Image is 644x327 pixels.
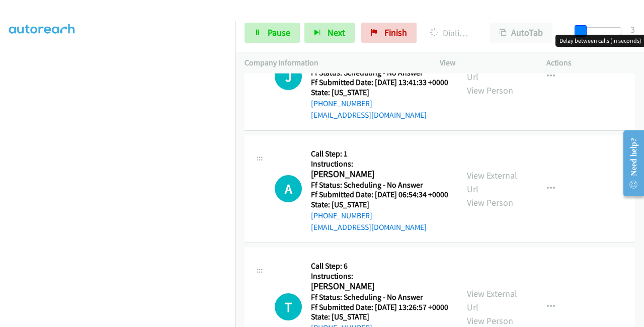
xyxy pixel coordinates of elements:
[275,293,302,320] h1: T
[630,23,635,36] div: 3
[311,159,448,169] h5: Instructions:
[275,175,302,202] div: The call is yet to be attempted
[467,315,513,326] a: View Person
[311,190,448,200] h5: Ff Submitted Date: [DATE] 06:54:34 +0000
[311,77,448,88] h5: Ff Submitted Date: [DATE] 13:41:33 +0000
[275,293,302,320] div: The call is yet to be attempted
[311,222,427,232] a: [EMAIL_ADDRESS][DOMAIN_NAME]
[467,170,517,195] a: View External Url
[268,27,290,38] span: Pause
[311,149,448,159] h5: Call Step: 1
[311,292,449,302] h5: Ff Status: Scheduling - No Answer
[311,281,449,292] h2: [PERSON_NAME]
[467,197,513,208] a: View Person
[361,23,417,43] a: Finish
[467,85,513,96] a: View Person
[546,57,635,69] p: Actions
[311,99,372,108] a: [PHONE_NUMBER]
[430,26,472,40] p: Dialing [PERSON_NAME]
[311,180,448,190] h5: Ff Status: Scheduling - No Answer
[467,288,517,313] a: View External Url
[384,27,407,38] span: Finish
[440,57,528,69] p: View
[490,23,552,43] button: AutoTab
[275,63,302,90] h1: J
[275,63,302,90] div: The call is yet to be attempted
[467,57,517,83] a: View External Url
[245,23,300,43] a: Pause
[275,175,302,202] h1: A
[311,271,449,281] h5: Instructions:
[311,211,372,220] a: [PHONE_NUMBER]
[311,88,448,98] h5: State: [US_STATE]
[311,312,449,322] h5: State: [US_STATE]
[245,57,422,69] p: Company Information
[304,23,355,43] button: Next
[311,169,448,180] h2: [PERSON_NAME]
[311,261,449,271] h5: Call Step: 6
[311,302,449,312] h5: Ff Submitted Date: [DATE] 13:26:57 +0000
[311,110,427,120] a: [EMAIL_ADDRESS][DOMAIN_NAME]
[311,200,448,210] h5: State: [US_STATE]
[328,27,345,38] span: Next
[615,123,644,203] iframe: Resource Center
